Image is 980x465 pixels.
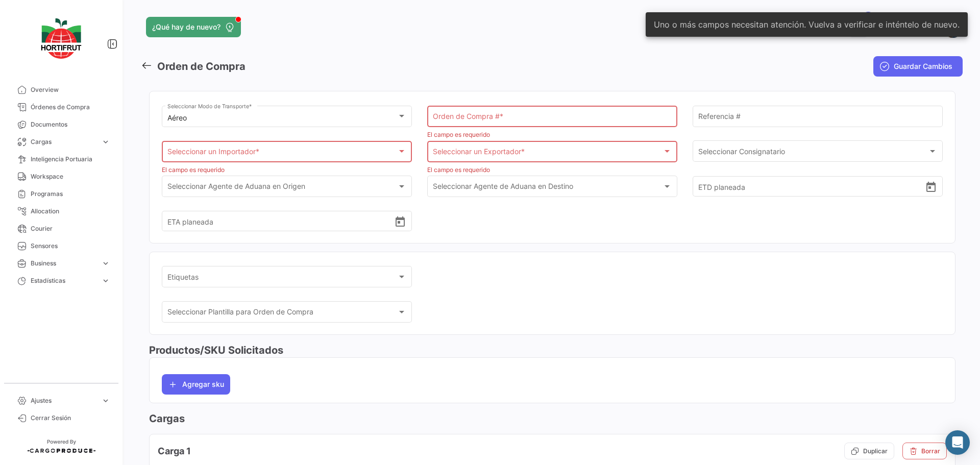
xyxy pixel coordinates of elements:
img: logo-hortifrut.svg [36,12,87,65]
span: Documentos [31,120,110,129]
span: Business [31,259,97,268]
a: Inteligencia Portuaria [8,151,114,168]
span: Ajustes [31,396,97,405]
span: Allocation [31,207,110,216]
button: Open calendar [394,215,406,227]
button: Open calendar [925,181,937,192]
span: Inteligencia Portuaria [31,155,110,164]
span: expand_more [101,276,110,285]
span: Sensores [31,241,110,251]
div: Abrir Intercom Messenger [945,430,970,455]
a: Sensores [8,237,114,255]
span: Órdenes de Compra [31,103,110,112]
button: Borrar [902,443,947,459]
span: Uno o más campos necesitan atención. Vuelva a verificar e inténtelo de nuevo. [654,19,960,30]
h4: Carga 1 [158,444,191,458]
span: Cargas [31,137,97,146]
span: Cerrar Sesión [31,413,110,423]
a: Documentos [8,116,114,133]
a: Allocation [8,203,114,220]
mat-select-trigger: Aéreo [167,113,187,122]
span: Guardar Cambios [894,61,952,71]
button: Guardar Cambios [873,56,963,77]
span: expand_more [101,259,110,268]
a: Overview [8,81,114,99]
h3: Orden de Compra [157,59,246,74]
button: ¿Qué hay de nuevo? [146,17,241,37]
span: expand_more [101,396,110,405]
span: Seleccionar Plantilla para Orden de Compra [167,310,398,319]
span: Workspace [31,172,110,181]
button: Agregar sku [162,374,230,395]
a: Programas [8,185,114,203]
span: expand_more [101,137,110,146]
span: Estadísticas [31,276,97,285]
h3: Productos/SKU Solicitados [149,343,955,357]
span: Programas [31,189,110,199]
h3: Cargas [149,411,955,426]
span: Etiquetas [167,275,398,283]
button: Duplicar [844,443,894,459]
span: Courier [31,224,110,233]
span: Seleccionar Agente de Aduana en Origen [167,184,398,193]
span: Seleccionar Agente de Aduana en Destino [433,184,663,193]
span: Seleccionar Consignatario [698,149,928,158]
span: Seleccionar un Exportador * [433,150,663,158]
span: Overview [31,85,110,94]
span: ¿Qué hay de nuevo? [152,22,220,32]
a: Courier [8,220,114,237]
a: Órdenes de Compra [8,99,114,116]
span: Seleccionar un Importador * [167,150,398,158]
a: Workspace [8,168,114,185]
